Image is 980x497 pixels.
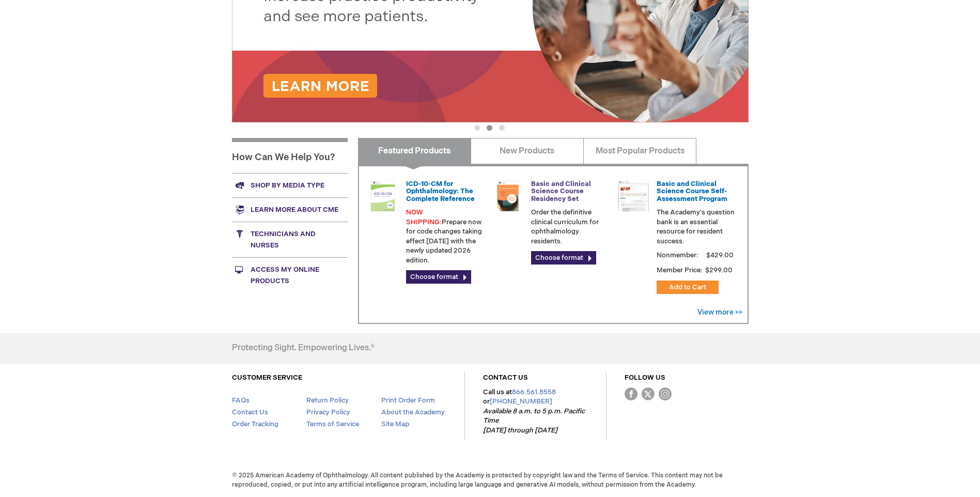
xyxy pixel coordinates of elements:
[381,420,409,428] a: Site Map
[657,266,703,274] strong: Member Price:
[705,251,735,259] span: $429.00
[483,387,588,436] p: Call us at or
[487,125,492,131] button: 2 of 3
[474,125,480,131] button: 1 of 3
[381,408,445,416] a: About the Academy
[618,180,649,211] img: bcscself_20.jpg
[232,344,375,353] h4: Protecting Sight. Empowering Lives.®
[232,396,250,405] a: FAQs
[232,222,348,257] a: Technicians and nurses
[657,208,735,246] p: The Academy's question bank is an essential resource for resident success.
[697,308,742,317] a: View more >>
[499,125,505,131] button: 3 of 3
[406,270,471,284] a: Choose format
[657,180,727,203] a: Basic and Clinical Science Course Self-Assessment Program
[657,249,698,262] strong: Nonmember:
[232,420,278,428] a: Order Tracking
[232,374,302,382] a: CUSTOMER SERVICE
[483,407,585,434] em: Available 8 a.m. to 5 p.m. Pacific Time [DATE] through [DATE]
[232,257,348,293] a: Access My Online Products
[406,208,442,226] font: NOW SHIPPING:
[224,471,756,489] span: © 2025 American Academy of Ophthalmology. All content published by the Academy is protected by co...
[381,396,435,405] a: Print Order Form
[625,374,665,382] a: FOLLOW US
[659,387,672,400] img: instagram
[483,374,528,382] a: CONTACT US
[531,208,610,246] p: Order the definitive clinical curriculum for ophthalmology residents.
[406,180,475,203] a: ICD-10-CM for Ophthalmology: The Complete Reference
[306,420,359,428] a: Terms of Service
[492,180,523,211] img: 02850963u_47.png
[657,281,719,294] button: Add to Cart
[490,397,552,406] a: [PHONE_NUMBER]
[704,266,734,274] span: $299.00
[232,138,348,173] h1: How Can We Help You?
[306,396,349,405] a: Return Policy
[367,180,398,211] img: 0120008u_42.png
[406,208,485,265] p: Prepare now for code changes taking effect [DATE] with the newly updated 2026 edition.
[306,408,350,416] a: Privacy Policy
[669,283,706,291] span: Add to Cart
[642,387,655,400] img: Twitter
[232,408,268,416] a: Contact Us
[471,138,584,164] a: New Products
[232,173,348,197] a: Shop by media type
[358,138,471,164] a: Featured Products
[625,387,637,400] img: Facebook
[531,180,591,203] a: Basic and Clinical Science Course Residency Set
[583,138,696,164] a: Most Popular Products
[232,197,348,222] a: Learn more about CME
[512,388,556,396] a: 866.561.8558
[531,251,596,265] a: Choose format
